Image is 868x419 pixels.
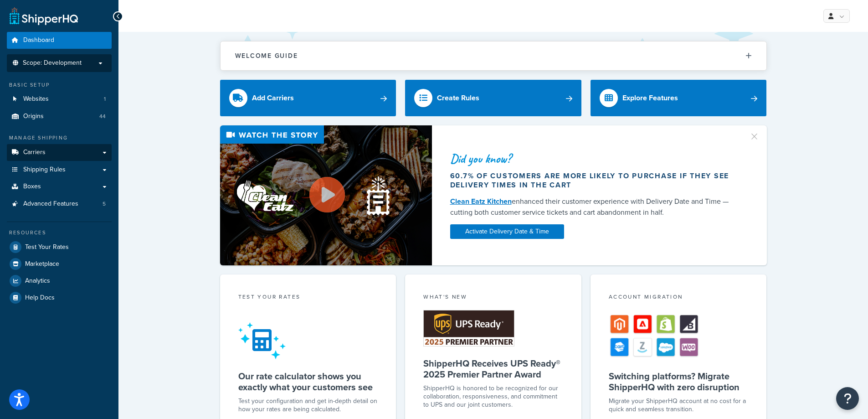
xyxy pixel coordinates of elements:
a: Websites1 [7,91,112,108]
a: Activate Delivery Date & Time [450,224,564,239]
li: Advanced Features [7,196,112,212]
a: Origins44 [7,108,112,125]
div: Manage Shipping [7,134,112,142]
span: Carriers [23,149,46,156]
a: Dashboard [7,32,112,49]
div: Resources [7,229,112,237]
a: Analytics [7,273,112,289]
span: 5 [103,200,106,208]
p: ShipperHQ is honored to be recognized for our collaboration, responsiveness, and commitment to UP... [423,384,563,409]
a: Add Carriers [220,80,396,116]
a: Marketplace [7,256,112,272]
span: Help Docs [25,294,55,302]
h5: Our rate calculator shows you exactly what your customers see [238,371,378,393]
span: Advanced Features [23,200,78,208]
a: Boxes [7,178,112,195]
h5: ShipperHQ Receives UPS Ready® 2025 Premier Partner Award [423,358,563,380]
a: Shipping Rules [7,161,112,178]
div: Account Migration [609,293,749,303]
button: Open Resource Center [836,387,859,410]
span: Analytics [25,277,50,285]
div: Test your rates [238,293,378,303]
span: Dashboard [23,36,54,44]
li: Origins [7,108,112,125]
a: Help Docs [7,290,112,306]
h5: Switching platforms? Migrate ShipperHQ with zero disruption [609,371,749,393]
span: Marketplace [25,260,59,268]
div: What's New [423,293,563,303]
li: Websites [7,91,112,108]
span: Websites [23,95,49,103]
div: Add Carriers [252,92,294,104]
div: Explore Features [622,92,678,104]
span: 1 [104,95,106,103]
span: Test Your Rates [25,243,69,251]
a: Advanced Features5 [7,196,112,212]
div: enhanced their customer experience with Delivery Date and Time — cutting both customer service ti... [450,196,738,218]
div: Did you know? [450,152,738,165]
a: Test Your Rates [7,239,112,255]
h2: Welcome Guide [235,52,298,59]
span: Boxes [23,183,41,191]
span: 44 [99,113,106,120]
div: Basic Setup [7,81,112,89]
span: Shipping Rules [23,166,66,174]
a: Create Rules [405,80,581,116]
img: Video thumbnail [220,125,432,265]
div: Create Rules [437,92,479,104]
div: Test your configuration and get in-depth detail on how your rates are being calculated. [238,397,378,414]
a: Carriers [7,144,112,161]
a: Explore Features [591,80,767,116]
div: Migrate your ShipperHQ account at no cost for a quick and seamless transition. [609,397,749,414]
button: Welcome Guide [221,41,766,70]
a: Clean Eatz Kitchen [450,196,512,207]
span: Scope: Development [23,59,82,67]
div: 60.7% of customers are more likely to purchase if they see delivery times in the cart [450,171,738,190]
span: Origins [23,113,44,120]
